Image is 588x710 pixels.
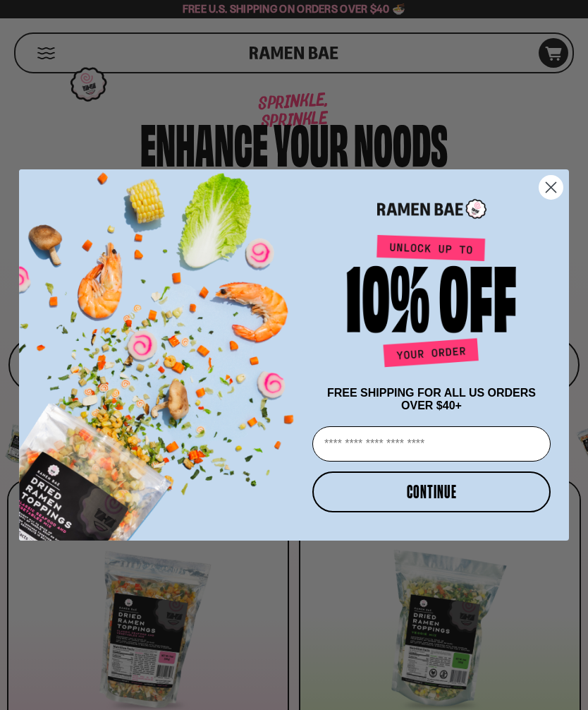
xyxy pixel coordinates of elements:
[327,387,536,411] span: FREE SHIPPING FOR ALL US ORDERS OVER $40+
[377,198,486,221] img: Ramen Bae Logo
[19,157,307,541] img: ce7035ce-2e49-461c-ae4b-8ade7372f32c.png
[312,471,551,512] button: CONTINUE
[539,175,563,200] button: Close dialog
[343,234,520,373] img: Unlock up to 10% off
